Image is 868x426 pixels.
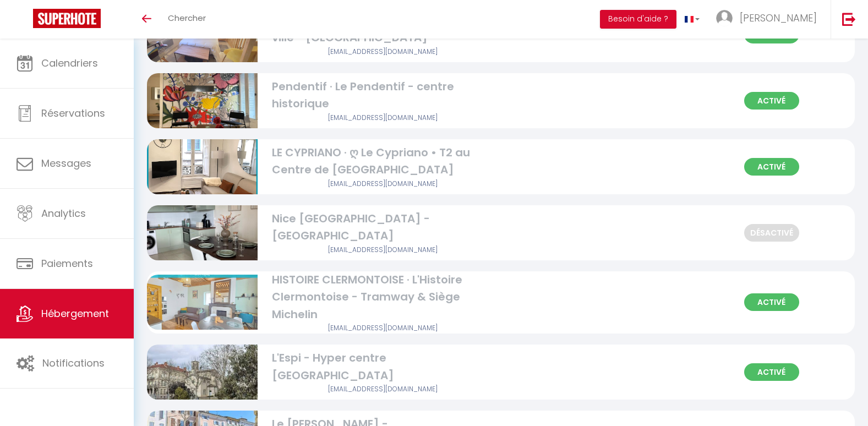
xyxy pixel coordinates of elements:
[168,12,206,24] span: Chercher
[272,179,493,189] div: Airbnb
[744,363,799,381] span: Activé
[740,11,817,25] span: [PERSON_NAME]
[41,106,105,120] span: Réservations
[272,144,493,179] div: LE CYPRIANO · ღ Le Cypriano • T2 au Centre de [GEOGRAPHIC_DATA]
[842,12,856,26] img: logout
[272,384,493,395] div: Airbnb
[744,92,799,110] span: Activé
[42,356,105,370] span: Notifications
[41,256,93,270] span: Paiements
[272,47,493,57] div: Airbnb
[41,156,91,170] span: Messages
[272,349,493,384] div: L'Espi - Hyper centre [GEOGRAPHIC_DATA]
[716,10,733,26] img: ...
[272,210,493,245] div: Nice [GEOGRAPHIC_DATA] - [GEOGRAPHIC_DATA]
[41,206,86,220] span: Analytics
[272,245,493,255] div: Airbnb
[744,224,799,242] span: Désactivé
[41,307,109,320] span: Hébergement
[600,10,676,29] button: Besoin d'aide ?
[33,9,101,28] img: Super Booking
[41,56,98,70] span: Calendriers
[272,271,493,323] div: HISTOIRE CLERMONTOISE · L'Histoire Clermontoise - Tramway & Siège Michelin
[744,158,799,176] span: Activé
[272,113,493,123] div: Airbnb
[744,293,799,311] span: Activé
[272,323,493,334] div: Airbnb
[272,78,493,113] div: Pendentif · Le Pendentif - centre historique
